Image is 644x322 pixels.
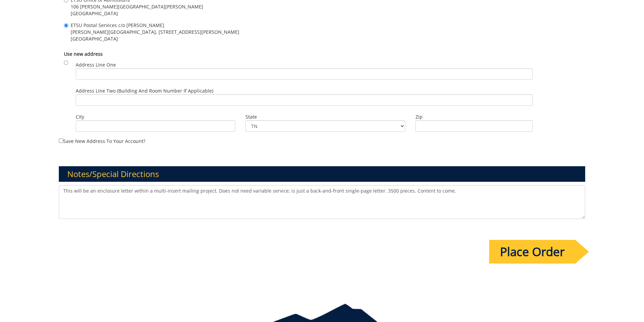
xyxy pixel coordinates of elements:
input: Zip [415,120,533,132]
span: [GEOGRAPHIC_DATA] [71,10,203,17]
label: Address Line Two (Building and Room Number if applicable) [76,88,533,106]
input: City [76,120,236,132]
span: ETSU Postal Services c/o [PERSON_NAME] [71,22,239,29]
label: Address Line One [76,61,533,80]
label: City [76,114,236,120]
b: Use new address [64,51,103,57]
span: 106 [PERSON_NAME][GEOGRAPHIC_DATA][PERSON_NAME] [71,3,203,10]
input: Save new address to your account? [59,139,63,143]
h3: Notes/Special Directions [59,166,586,182]
input: Place Order [489,240,575,264]
input: Address Line Two (Building and Room Number if applicable) [76,94,533,106]
input: Address Line One [76,68,533,80]
label: Zip [415,114,533,120]
span: [GEOGRAPHIC_DATA] [71,35,239,42]
span: [PERSON_NAME][GEOGRAPHIC_DATA], [STREET_ADDRESS][PERSON_NAME] [71,29,239,35]
label: State [245,114,405,120]
input: ETSU Postal Services c/o [PERSON_NAME] [PERSON_NAME][GEOGRAPHIC_DATA], [STREET_ADDRESS][PERSON_NA... [64,23,68,28]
